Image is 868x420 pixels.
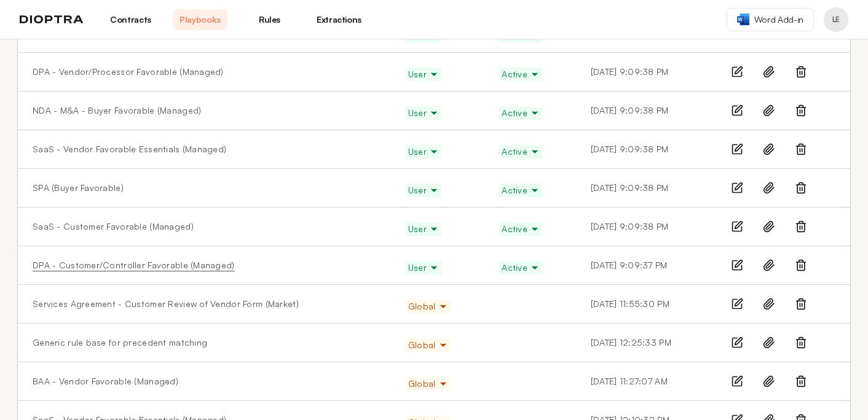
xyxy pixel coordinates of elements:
span: User [408,223,439,235]
img: logo [20,15,84,24]
button: Active [499,145,542,158]
button: User [406,261,441,274]
a: Contracts [103,9,158,30]
button: User [406,184,441,197]
span: Active [502,262,540,274]
a: Word Add-in [727,8,814,31]
a: DPA - Customer/Controller Favorable (Managed) [33,259,235,271]
a: DPA - Vendor/Processor Favorable (Managed) [33,66,224,78]
span: Global [408,378,448,390]
button: Active [499,222,542,236]
a: Generic rule base for precedent matching [33,336,207,349]
a: Playbooks [173,9,227,30]
button: Global [406,377,451,391]
button: User [406,106,441,120]
button: Profile menu [824,7,848,32]
a: SaaS - Vendor Favorable Essentials (Managed) [33,143,226,155]
td: [DATE] 12:25:33 PM [576,324,717,362]
span: User [408,146,439,158]
button: Active [499,106,542,120]
a: SaaS - Customer Favorable (Managed) [33,220,194,233]
a: Extractions [312,9,366,30]
td: [DATE] 11:27:07 AM [576,362,717,401]
button: Global [406,300,451,313]
td: [DATE] 9:09:38 PM [576,130,717,169]
button: User [406,222,441,236]
td: [DATE] 9:09:38 PM [576,53,717,91]
img: word [737,14,749,25]
span: User [408,107,439,119]
span: User [408,262,439,274]
button: Active [499,184,542,197]
button: Active [499,68,542,81]
span: Active [502,68,540,80]
span: User [408,184,439,196]
button: Active [499,261,542,274]
td: [DATE] 9:09:37 PM [576,246,717,285]
span: Active [502,223,540,235]
span: Active [502,107,540,119]
a: NDA - M&A - Buyer Favorable (Managed) [33,104,201,117]
span: Active [502,146,540,158]
button: Global [406,338,451,352]
td: [DATE] 9:09:38 PM [576,91,717,130]
span: Global [408,300,448,313]
a: Rules [242,9,297,30]
td: [DATE] 9:09:38 PM [576,169,717,208]
a: BAA - Vendor Favorable (Managed) [33,375,178,387]
a: Services Agreement - Customer Review of Vendor Form (Market) [33,298,299,310]
span: Global [408,339,448,351]
span: Active [502,184,540,196]
span: Word Add-in [754,14,803,26]
td: [DATE] 9:09:38 PM [576,208,717,246]
span: User [408,68,439,80]
a: SPA (Buyer Favorable) [33,182,124,194]
button: User [406,68,441,81]
button: User [406,145,441,158]
td: [DATE] 11:55:30 PM [576,285,717,324]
